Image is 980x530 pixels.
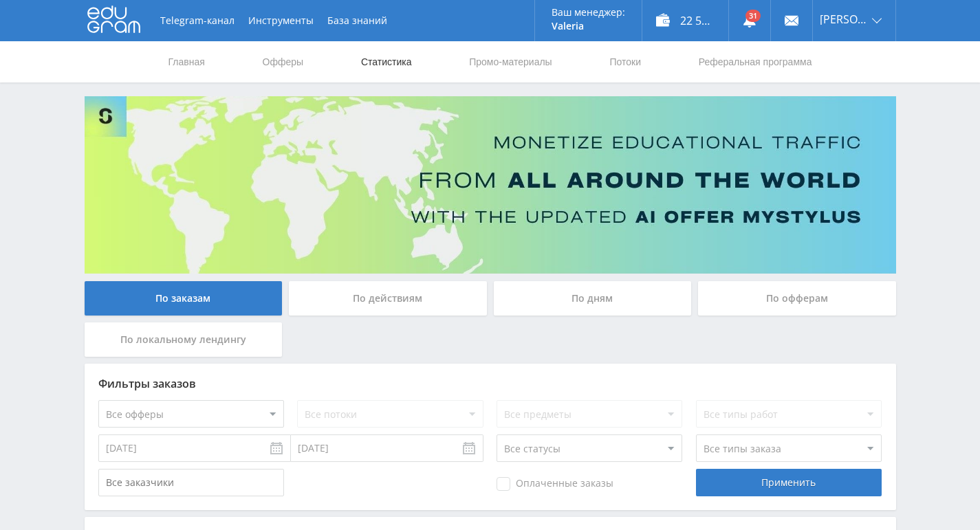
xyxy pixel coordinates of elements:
div: По офферам [698,281,896,316]
p: Valeria [552,21,625,32]
p: Ваш менеджер: [552,7,625,18]
a: Статистика [360,41,413,82]
a: Промо-материалы [468,41,553,82]
div: По действиям [289,281,487,316]
a: Главная [167,41,206,82]
img: Banner [85,96,896,274]
input: Все заказчики [98,469,284,496]
div: Применить [696,469,882,496]
div: Фильтры заказов [98,377,882,390]
span: Оплаченные заказы [497,477,613,491]
a: Реферальная программа [697,41,814,82]
div: По заказам [85,281,283,316]
div: По дням [494,281,692,316]
span: [PERSON_NAME] [820,14,868,25]
div: По локальному лендингу [85,322,283,357]
a: Офферы [261,41,305,82]
a: Потоки [608,41,642,82]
